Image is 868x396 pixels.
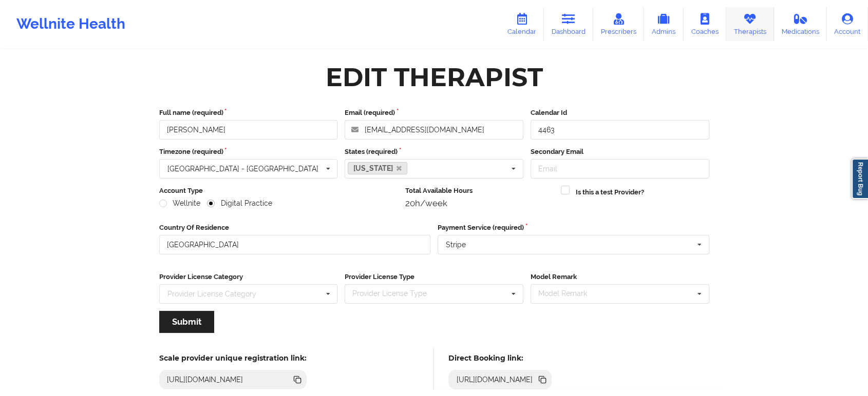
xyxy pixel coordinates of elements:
[531,120,709,140] input: Calendar Id
[684,7,726,41] a: Coaches
[774,7,827,41] a: Medications
[207,199,272,208] label: Digital Practice
[159,272,338,282] label: Provider License Category
[644,7,684,41] a: Admins
[531,108,709,118] label: Calendar Id
[576,187,644,197] label: Is this a test Provider?
[345,120,523,140] input: Email address
[159,353,307,363] h5: Scale provider unique registration link:
[531,272,709,282] label: Model Remark
[159,223,431,233] label: Country Of Residence
[531,159,709,179] input: Email
[159,147,338,157] label: Timezone (required)
[326,61,543,93] div: Edit Therapist
[159,120,338,140] input: Full name
[405,186,554,196] label: Total Available Hours
[345,272,523,282] label: Provider License Type
[163,374,248,385] div: [URL][DOMAIN_NAME]
[348,162,407,174] a: [US_STATE]
[544,7,593,41] a: Dashboard
[536,288,602,300] div: Model Remark
[826,7,868,41] a: Account
[446,241,466,248] div: Stripe
[159,186,399,196] label: Account Type
[345,147,523,157] label: States (required)
[726,7,774,41] a: Therapists
[452,374,537,385] div: [URL][DOMAIN_NAME]
[159,199,200,208] label: Wellnite
[159,311,214,333] button: Submit
[438,223,709,233] label: Payment Service (required)
[167,290,256,298] div: Provider License Category
[531,147,709,157] label: Secondary Email
[448,353,552,363] h5: Direct Booking link:
[345,108,523,118] label: Email (required)
[167,165,318,172] div: [GEOGRAPHIC_DATA] - [GEOGRAPHIC_DATA]
[405,198,554,208] div: 20h/week
[159,108,338,118] label: Full name (required)
[852,159,868,199] a: Report Bug
[350,288,442,300] div: Provider License Type
[593,7,644,41] a: Prescribers
[500,7,544,41] a: Calendar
